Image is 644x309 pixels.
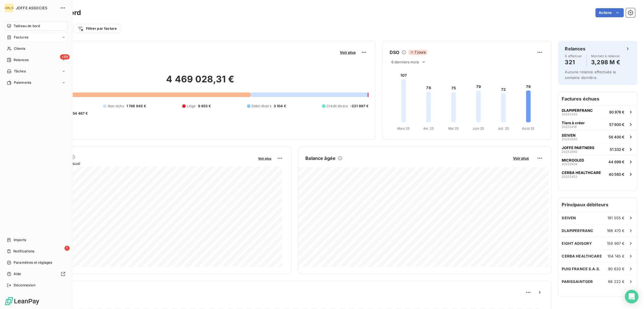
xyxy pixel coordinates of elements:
span: Voir plus [340,50,355,55]
tspan: Août 25 [522,126,534,130]
a: Aide [5,269,68,278]
a: Tableau de bord [5,22,68,31]
button: JOFFE PARTNERS2025284051 332 € [558,143,637,155]
h6: Relances [565,45,585,52]
span: 1 [65,246,70,251]
span: Clients [14,46,25,51]
span: 20252382 [562,113,578,116]
span: 80 978 € [609,110,624,114]
button: MICROOLED2025293944 699 € [558,155,637,168]
span: 7 jours [408,50,427,55]
span: 1 748 942 € [126,104,146,109]
button: Voir plus [511,156,531,161]
tspan: Juin 25 [473,126,484,130]
span: Débit divers [252,104,271,109]
span: Litige [187,104,196,109]
a: +99Relances [5,55,68,65]
span: MICROOLED [562,158,584,162]
tspan: Juil. 25 [498,126,509,130]
span: PARISSAINTGER [562,279,593,284]
span: 20252453 [562,175,578,178]
h6: Principaux débiteurs [558,198,637,211]
span: Montant à relancer [591,54,620,58]
span: Tableau de bord [14,23,40,29]
span: Voir plus [258,156,271,160]
span: Imports [14,237,26,243]
span: 20252840 [562,150,578,153]
span: 56 400 € [609,135,624,139]
span: Notifications [13,249,34,254]
span: Déconnexion [14,283,35,288]
h6: Factures échues [558,92,637,106]
h4: 321 [565,58,582,67]
button: Filtrer par facture [74,24,120,33]
span: À effectuer [565,54,582,58]
span: DLAPIPERFRANC [562,108,593,113]
span: Tâches [14,69,26,74]
h2: 4 469 028,31 € [32,74,368,91]
button: Voir plus [338,50,357,55]
tspan: Mars 25 [397,126,410,130]
div: Open Intercom Messenger [625,290,638,303]
div: [PERSON_NAME] [5,3,14,12]
span: Voir plus [513,156,529,160]
span: Paiements [14,80,31,85]
button: CERBA HEALTHCARE2025245340 560 € [558,168,637,180]
span: SEIVEN [562,216,576,220]
span: Factures [14,35,28,40]
span: 68 222 € [608,279,624,284]
span: 20252593 [562,138,578,141]
span: CERBA HEALTHCARE [562,254,602,258]
span: 181 555 € [607,216,624,220]
span: Crédit divers [327,104,348,109]
span: CERBA HEALTHCARE [562,170,601,175]
span: 51 332 € [610,147,624,152]
button: Voir plus [256,156,273,161]
a: Imports [5,235,68,244]
span: 168 470 € [607,228,624,233]
span: Aide [14,271,21,276]
a: Factures [5,33,68,42]
span: 44 699 € [608,160,624,164]
span: EIGHT ADISORY [562,241,592,246]
a: Tâches [5,67,68,76]
button: SEIVEN2025259356 400 € [558,130,637,143]
span: JOFFE ASSOCIES [16,6,57,10]
tspan: Avr. 25 [423,126,434,130]
span: 104 145 € [607,254,624,258]
h6: DSO [389,49,399,56]
span: SEIVEN [562,133,576,138]
span: PUIG FRANCE S.A.S. [562,267,600,271]
a: Paramètres et réglages [5,258,68,267]
h6: Balance âgée [305,155,336,162]
span: Tiers à créer [562,121,585,125]
span: 57 600 € [609,122,624,127]
button: Tiers à créer2025241957 600 € [558,118,637,130]
span: 40 560 € [609,172,624,177]
span: 90 620 € [608,267,624,271]
span: 20252419 [562,125,577,128]
span: 9 853 € [198,104,211,109]
img: Logo LeanPay [5,297,40,306]
span: Aucune relance effectuée la semaine dernière. [565,70,616,80]
a: Paiements [5,78,68,87]
button: Actions [595,8,624,17]
span: Chiffre d'affaires mensuel [32,160,254,166]
tspan: Mai 25 [448,126,459,130]
button: DLAPIPERFRANC2025238280 978 € [558,106,637,118]
a: Clients [5,44,68,53]
span: Relances [14,57,29,63]
span: DLAPIPERFRANC [562,228,593,233]
span: 3 104 € [274,104,286,109]
span: JOFFE PARTNERS [562,145,594,150]
span: 6 derniers mois [391,60,419,64]
span: +99 [60,54,70,59]
span: 20252939 [562,162,578,166]
span: Non-échu [108,104,124,109]
h4: 3,298 M € [591,58,620,67]
span: 159 997 € [607,241,624,246]
span: Paramètres et réglages [14,260,52,265]
span: -54 487 € [71,111,88,116]
span: -221 997 € [350,104,369,109]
